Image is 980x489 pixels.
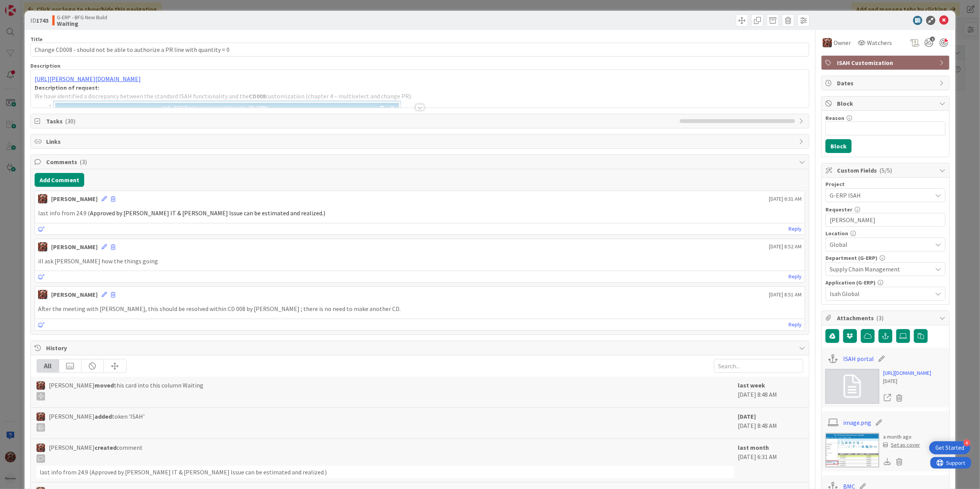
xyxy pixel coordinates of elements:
[935,444,964,452] div: Get Started
[769,243,802,251] span: [DATE] 8:52 AM
[36,17,48,24] b: 1743
[825,231,945,236] div: Location
[883,433,920,441] div: a month ago
[929,441,970,454] div: Open Get Started checklist, remaining modules: 4
[90,209,325,217] span: Approved by [PERSON_NAME] IT & [PERSON_NAME] Issue can be estimated and realized.)
[35,75,141,83] a: [URL][PERSON_NAME][DOMAIN_NAME]
[37,466,734,478] div: last info from 24.9 (Approved by [PERSON_NAME] IT & [PERSON_NAME] Issue can be estimated and real...
[769,195,802,203] span: [DATE] 6:31 AM
[823,38,832,47] img: JK
[46,137,795,146] span: Links
[95,412,112,420] b: added
[825,181,945,187] div: Project
[738,381,765,389] b: last week
[46,157,795,166] span: Comments
[834,38,851,47] span: Owner
[38,304,802,313] p: After the meeting with [PERSON_NAME], this should be resolved within CD 008 by [PERSON_NAME] ; th...
[30,62,60,69] span: Description
[95,444,116,451] b: created
[46,343,795,353] span: History
[65,117,75,125] span: ( 30 )
[825,139,852,153] button: Block
[738,381,803,404] div: [DATE] 8:48 AM
[95,381,114,389] b: moved
[879,166,892,174] span: ( 5/5 )
[51,290,98,299] div: [PERSON_NAME]
[837,99,935,108] span: Block
[883,441,920,449] div: Set as cover
[830,289,932,298] span: Isah Global
[35,84,99,91] strong: Description of request:
[738,412,756,420] b: [DATE]
[37,381,45,390] img: JK
[769,291,802,299] span: [DATE] 8:51 AM
[49,412,145,432] span: [PERSON_NAME] token 'ISAH'
[49,381,203,401] span: [PERSON_NAME] this card into this column Waiting
[963,439,970,446] div: 4
[837,166,935,175] span: Custom Fields
[844,418,872,427] a: image.png
[57,14,107,20] span: G-ERP - BFG New Build
[38,242,47,251] img: JK
[16,1,35,10] span: Support
[38,209,802,218] p: last info from 24.9 (
[825,206,852,213] label: Requester
[37,444,45,452] img: JK
[37,412,45,421] img: JK
[825,280,945,285] div: Application (G-ERP)
[789,224,802,234] a: Reply
[738,444,769,451] b: last month
[38,290,47,299] img: JK
[30,43,810,57] input: type card name here...
[80,158,87,166] span: ( 3 )
[883,369,931,377] a: [URL][DOMAIN_NAME]
[789,320,802,329] a: Reply
[830,240,932,249] span: Global
[738,412,803,435] div: [DATE] 8:48 AM
[30,36,43,43] label: Title
[930,37,935,42] span: 1
[837,78,935,88] span: Dates
[46,116,676,126] span: Tasks
[830,264,932,274] span: Supply Chain Management
[714,359,803,373] input: Search...
[38,194,47,203] img: JK
[789,272,802,281] a: Reply
[49,443,143,463] span: [PERSON_NAME] comment
[738,443,803,478] div: [DATE] 6:31 AM
[844,354,874,363] a: ISAH portal
[825,115,844,121] label: Reason
[38,257,802,266] p: ill ask [PERSON_NAME] how the things going
[883,457,892,467] div: Download
[883,377,931,385] div: [DATE]
[51,242,98,251] div: [PERSON_NAME]
[876,314,883,322] span: ( 3 )
[830,190,928,201] span: G-ERP ISAH
[837,58,935,67] span: ISAH Customization
[30,16,48,25] span: ID
[51,194,98,203] div: [PERSON_NAME]
[35,173,84,187] button: Add Comment
[37,359,59,373] div: All
[883,393,892,403] a: Open
[825,255,945,261] div: Department (G-ERP)
[867,38,892,47] span: Watchers
[57,20,107,27] b: Waiting
[837,313,935,323] span: Attachments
